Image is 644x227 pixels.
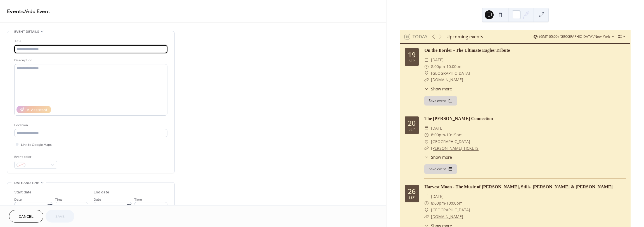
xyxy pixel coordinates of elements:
[424,164,457,174] button: Save event
[539,35,610,38] span: (GMT-05:00) [GEOGRAPHIC_DATA]/New_York
[446,200,463,207] span: 10:00pm
[445,200,446,207] span: -
[431,63,445,70] span: 8:00pm
[424,96,457,106] button: Save event
[14,189,32,195] div: Start date
[424,57,429,63] div: ​
[14,122,166,128] div: Location
[424,154,452,160] button: ​Show more
[446,132,463,138] span: 10:15pm
[424,184,612,189] a: Harvest Moon - The Music of [PERSON_NAME], Stills, [PERSON_NAME] & [PERSON_NAME]
[431,146,479,151] a: [PERSON_NAME] TICKETS
[14,29,39,35] span: Event details
[9,210,43,223] button: Cancel
[424,138,429,145] div: ​
[424,200,429,207] div: ​
[134,197,142,203] span: Time
[431,70,470,77] span: [GEOGRAPHIC_DATA]
[445,132,446,138] span: -
[94,189,109,195] div: End date
[424,48,510,53] a: On the Border - The Ultimate Eagles Tribute
[7,6,24,17] a: Events
[431,86,452,92] span: Show more
[431,132,445,138] span: 8:00pm
[24,6,50,17] span: / Add Event
[424,132,429,138] div: ​
[424,193,429,200] div: ​
[409,128,415,131] div: Sep
[431,77,463,82] a: [DOMAIN_NAME]
[424,76,429,83] div: ​
[14,57,166,63] div: Description
[408,120,416,127] div: 20
[424,145,429,152] div: ​
[431,154,452,160] span: Show more
[446,63,463,70] span: 10:00pm
[409,59,415,63] div: Sep
[424,125,429,132] div: ​
[431,57,444,63] span: [DATE]
[424,207,429,213] div: ​
[431,207,470,213] span: [GEOGRAPHIC_DATA]
[21,142,52,148] span: Link to Google Maps
[446,33,483,40] div: Upcoming events
[445,63,446,70] span: -
[431,214,463,219] a: [DOMAIN_NAME]
[14,180,39,186] span: Date and time
[424,116,493,121] a: The [PERSON_NAME] Connection
[424,213,429,220] div: ​
[431,138,470,145] span: [GEOGRAPHIC_DATA]
[94,197,101,203] span: Date
[409,196,415,200] div: Sep
[424,86,429,92] div: ​
[424,63,429,70] div: ​
[424,86,452,92] button: ​Show more
[431,125,444,132] span: [DATE]
[424,70,429,77] div: ​
[408,188,416,195] div: 26
[431,200,445,207] span: 8:00pm
[14,197,22,203] span: Date
[408,51,416,58] div: 19
[14,154,56,160] div: Event color
[14,38,166,44] div: Title
[424,154,429,160] div: ​
[19,214,34,220] span: Cancel
[431,193,444,200] span: [DATE]
[55,197,63,203] span: Time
